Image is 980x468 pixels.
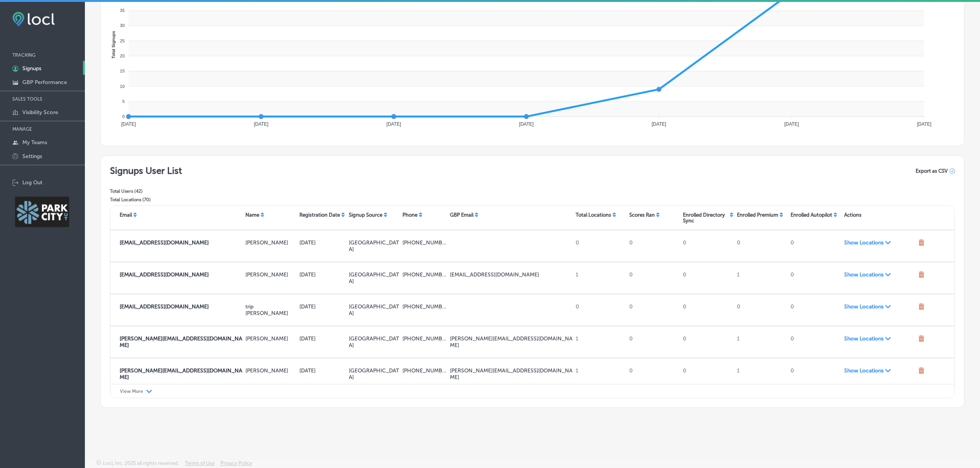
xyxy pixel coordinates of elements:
tspan: 20 [120,54,125,58]
strong: [PERSON_NAME][EMAIL_ADDRESS][DOMAIN_NAME] [120,335,242,348]
div: 0 [573,236,626,256]
span: Remove user from your referral organization. [918,303,924,311]
div: 0 [626,268,680,288]
div: 0 [787,268,841,288]
p: [PHONE_NUMBER] [402,239,447,246]
strong: [PERSON_NAME][EMAIL_ADDRESS][DOMAIN_NAME] [120,367,242,380]
p: [DATE] [299,335,346,342]
p: Enrolled Premium [737,212,778,218]
p: Locl, Inc. 2025 all rights reserved. [103,460,179,466]
p: justin@doublediamondutah.com [450,335,573,348]
p: [GEOGRAPHIC_DATA] [349,271,399,285]
p: Total Locations [576,212,611,218]
p: Enrolled Autopilot [791,212,832,218]
div: 0 [626,236,680,256]
h2: Signups User List [110,165,182,176]
p: Enrolled Directory Sync [683,212,728,224]
tspan: 5 [122,99,125,104]
tspan: [DATE] [387,121,401,127]
strong: [EMAIL_ADDRESS][DOMAIN_NAME] [120,303,209,310]
p: [GEOGRAPHIC_DATA] [349,335,399,348]
tspan: [DATE] [121,121,136,127]
p: theegyptiantheatre@gmail.com [450,271,573,278]
p: [PHONE_NUMBER] [402,303,447,310]
p: Steven Currie [245,367,296,374]
p: Total Locations ( 70 ) [110,197,182,202]
span: Remove user from your referral organization. [918,271,924,279]
span: Remove user from your referral organization. [918,239,924,247]
p: business@parkcityshows.com [120,271,242,278]
text: Total Signups [111,31,116,59]
div: 0 [680,332,733,352]
span: Show Locations [844,239,916,246]
strong: [EMAIL_ADDRESS][DOMAIN_NAME] [120,239,209,246]
p: [GEOGRAPHIC_DATA] [349,239,399,253]
span: Export as CSV [916,168,948,174]
p: steven@summitdistillers.com [450,367,573,380]
p: Justin MAY WEST [245,335,296,342]
p: trip@alpineapothecary.com [120,303,242,310]
p: [DATE] [299,303,346,310]
span: Remove user from your referral organization. [918,367,924,375]
p: Rachel Alday [245,239,296,246]
p: GBP Performance [22,79,67,86]
span: Show Locations [844,303,916,310]
div: 0 [626,364,680,384]
tspan: [DATE] [917,121,932,127]
p: Phone [402,212,417,218]
p: [GEOGRAPHIC_DATA] [349,303,399,316]
span: Show Locations [844,335,916,342]
div: 0 [626,332,680,352]
div: 0 [680,268,733,288]
p: [DATE] [299,367,346,374]
div: 0 [787,364,841,384]
p: [PHONE_NUMBER] [402,367,447,374]
p: Log Out [22,179,42,186]
span: Remove user from your referral organization. [918,335,924,343]
p: [PHONE_NUMBER] [402,335,447,342]
p: Email [120,212,132,218]
tspan: [DATE] [784,121,799,127]
p: Visibility Score [22,109,58,116]
p: justin@doublediamondutah.com [120,335,242,348]
div: 1 [734,364,787,384]
div: 0 [680,236,733,256]
span: Show Locations [844,367,916,374]
tspan: [DATE] [519,121,534,127]
p: [PHONE_NUMBER] [402,271,447,278]
div: 1 [573,364,626,384]
div: 1 [734,332,787,352]
div: 1 [573,268,626,288]
div: 0 [626,300,680,320]
div: 0 [787,332,841,352]
p: Name [245,212,259,218]
p: GBP Email [450,212,473,218]
p: steven@summitdistillers.com [120,367,242,380]
div: 0 [734,300,787,320]
div: 0 [680,300,733,320]
div: 0 [787,300,841,320]
p: Signups [22,65,41,72]
tspan: 30 [120,23,125,28]
span: Show Locations [844,271,916,278]
strong: [EMAIL_ADDRESS][DOMAIN_NAME] [120,271,209,278]
img: Park City [15,197,69,227]
p: Jenn Silva [245,271,296,278]
p: Registration Date [299,212,340,218]
tspan: 35 [120,8,125,13]
tspan: [DATE] [652,121,666,127]
div: 1 [734,268,787,288]
p: inspire@abodeluxuryrentals.com [120,239,242,246]
p: Scores Ran [629,212,655,218]
tspan: 0 [122,114,125,119]
div: 0 [734,236,787,256]
tspan: 25 [120,39,125,43]
div: 0 [680,364,733,384]
p: Settings [22,153,42,160]
p: Actions [844,212,862,218]
p: [DATE] [299,271,346,278]
p: My Teams [22,139,47,146]
p: [DATE] [299,239,346,246]
p: Signup Source [349,212,382,218]
p: trip hoffman [245,303,296,316]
